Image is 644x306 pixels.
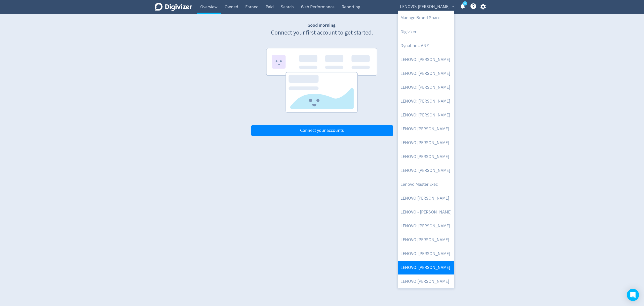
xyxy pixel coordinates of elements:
[398,80,454,94] a: LENOVO: [PERSON_NAME]
[398,94,454,108] a: LENOVO: [PERSON_NAME]
[398,247,454,261] a: LENOVO: [PERSON_NAME]
[398,177,454,191] a: Lenovo Master Exec
[398,53,454,67] a: LENOVO: [PERSON_NAME]
[398,39,454,53] a: Dynabook ANZ
[398,11,454,25] a: Manage Brand Space
[398,164,454,177] a: LENOVO: [PERSON_NAME]
[398,274,454,288] a: LENOVO [PERSON_NAME]
[398,261,454,274] a: LENOVO: [PERSON_NAME]
[398,205,454,219] a: LENOVO - [PERSON_NAME]
[398,136,454,150] a: LENOVO [PERSON_NAME]
[398,150,454,164] a: LENOVO [PERSON_NAME]
[398,67,454,80] a: LENOVO: [PERSON_NAME]
[398,25,454,39] a: Digivizer
[627,289,639,301] div: Open Intercom Messenger
[398,233,454,247] a: LENOVO [PERSON_NAME]
[398,108,454,122] a: LENOVO: [PERSON_NAME]
[398,219,454,233] a: LENOVO: [PERSON_NAME]
[398,122,454,136] a: LENOVO [PERSON_NAME]
[398,191,454,205] a: LENOVO [PERSON_NAME]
